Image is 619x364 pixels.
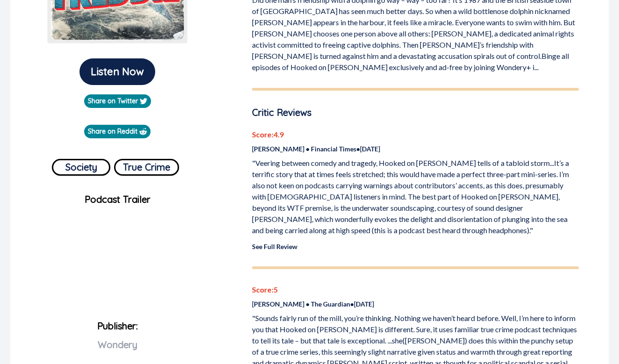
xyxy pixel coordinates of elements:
button: Listen Now [79,58,155,85]
button: Society [52,159,110,176]
p: Score: 5 [252,284,579,295]
a: Society [52,155,110,176]
p: Critic Reviews [252,106,579,120]
p: "Veering between comedy and tragedy, Hooked on [PERSON_NAME] tells of a tabloid storm...It’s a te... [252,157,579,236]
p: [PERSON_NAME] • Financial Times • [DATE] [252,144,579,154]
button: True Crime [114,159,179,176]
p: Podcast Trailer [18,193,217,207]
span: Wondery [98,339,137,350]
a: See Full Review [252,243,297,250]
p: [PERSON_NAME] • The Guardian • [DATE] [252,299,579,309]
p: Score: 4.9 [252,129,579,140]
a: True Crime [114,155,179,176]
a: Share on Twitter [84,94,151,108]
a: Share on Reddit [84,125,151,138]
